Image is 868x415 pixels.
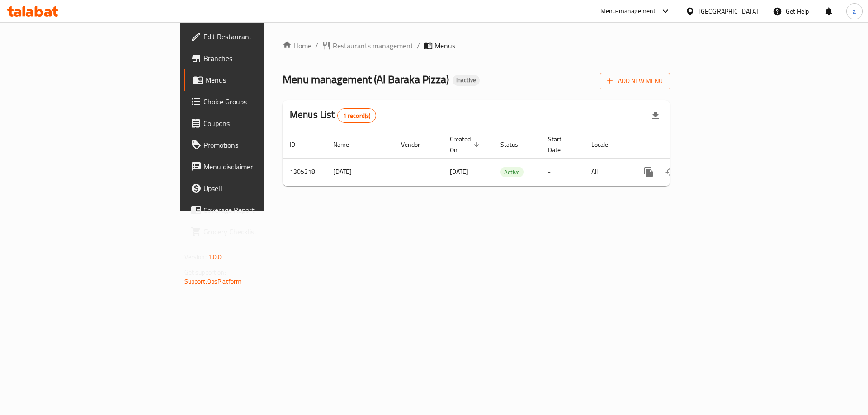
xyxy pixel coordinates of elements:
[184,177,325,199] a: Upsell
[591,139,620,150] span: Locale
[184,199,325,221] a: Coverage Report
[203,31,318,42] span: Edit Restaurant
[184,156,325,177] a: Menu disclaimer
[184,112,325,134] a: Coupons
[333,139,361,150] span: Name
[184,266,226,278] span: Get support on:
[208,251,222,263] span: 1.0.0
[203,161,318,172] span: Menu disclaimer
[203,118,318,129] span: Coupons
[500,139,530,150] span: Status
[853,6,856,16] span: a
[434,40,455,51] span: Menus
[645,105,666,126] div: Export file
[500,167,524,177] div: Active
[607,75,663,87] span: Add New Menu
[184,91,325,112] a: Choice Groups
[450,166,468,177] span: [DATE]
[660,161,681,183] button: Change Status
[548,134,573,155] span: Start Date
[698,6,758,16] div: [GEOGRAPHIC_DATA]
[450,134,482,155] span: Created On
[337,108,377,123] div: Total records count
[333,40,413,51] span: Restaurants management
[338,112,376,120] span: 1 record(s)
[290,139,307,150] span: ID
[417,40,420,51] li: /
[184,134,325,156] a: Promotions
[203,53,318,64] span: Branches
[205,75,318,85] span: Menus
[203,205,318,215] span: Coverage Report
[203,140,318,150] span: Promotions
[322,40,413,51] a: Restaurants management
[584,158,631,186] td: All
[401,139,432,150] span: Vendor
[290,108,376,123] h2: Menus List
[283,69,449,89] span: Menu management ( Al Baraka Pizza )
[203,183,318,194] span: Upsell
[500,167,524,177] span: Active
[184,47,325,69] a: Branches
[638,161,660,183] button: more
[203,96,318,107] span: Choice Groups
[600,73,670,89] button: Add New Menu
[453,76,480,84] span: Inactive
[541,158,584,186] td: -
[600,6,656,17] div: Menu-management
[184,221,325,242] a: Grocery Checklist
[184,275,242,287] a: Support.OpsPlatform
[631,131,732,159] th: Actions
[203,226,318,237] span: Grocery Checklist
[283,131,732,186] table: enhanced table
[184,26,325,47] a: Edit Restaurant
[184,251,207,263] span: Version:
[453,75,480,86] div: Inactive
[326,158,394,186] td: [DATE]
[184,69,325,91] a: Menus
[283,40,670,51] nav: breadcrumb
